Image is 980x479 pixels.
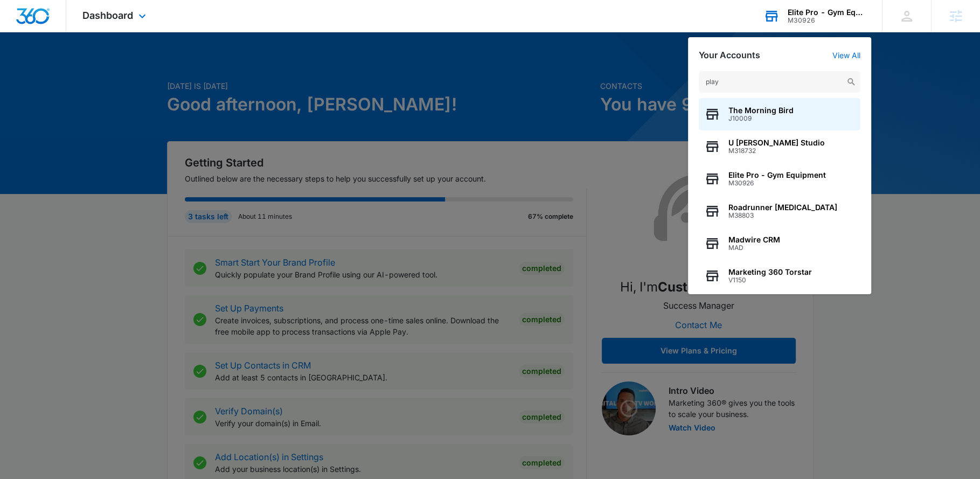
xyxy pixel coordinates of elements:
[699,260,860,292] button: Marketing 360 TorstarV1150
[699,227,860,260] button: Madwire CRMMAD
[728,212,837,219] span: M38803
[699,163,860,195] button: Elite Pro - Gym EquipmentM30926
[728,171,826,179] span: Elite Pro - Gym Equipment
[728,147,825,155] span: M318732
[728,106,794,115] span: The Morning Bird
[728,276,812,284] span: V1150
[788,8,866,17] div: account name
[728,138,825,147] span: U [PERSON_NAME] Studio
[699,98,860,130] button: The Morning BirdJ10009
[728,268,812,276] span: Marketing 360 Torstar
[728,203,837,212] span: Roadrunner [MEDICAL_DATA]
[699,50,760,60] h2: Your Accounts
[832,51,860,60] a: View All
[788,17,866,24] div: account id
[699,195,860,227] button: Roadrunner [MEDICAL_DATA]M38803
[82,10,133,21] span: Dashboard
[699,130,860,163] button: U [PERSON_NAME] StudioM318732
[728,235,780,244] span: Madwire CRM
[728,179,826,187] span: M30926
[728,115,794,122] span: J10009
[699,71,860,93] input: Search Accounts
[728,244,780,252] span: MAD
